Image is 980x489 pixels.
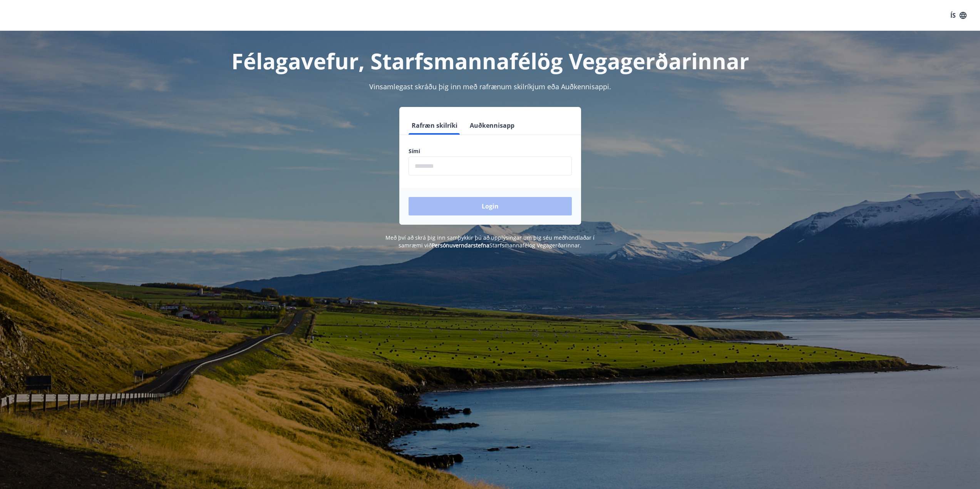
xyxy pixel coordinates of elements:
button: Auðkennisapp [467,116,518,135]
h1: Félagavefur, Starfsmannafélög Vegagerðarinnar [222,46,758,75]
span: Vinsamlegast skráðu þig inn með rafrænum skilríkjum eða Auðkennisappi. [369,82,611,91]
button: ÍS [946,8,971,22]
span: Með því að skrá þig inn samþykkir þú að upplýsingar um þig séu meðhöndlaðar í samræmi við Starfsm... [385,234,595,249]
button: Rafræn skilríki [409,116,461,135]
label: Sími [409,147,572,155]
a: Persónuverndarstefna [432,242,489,249]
